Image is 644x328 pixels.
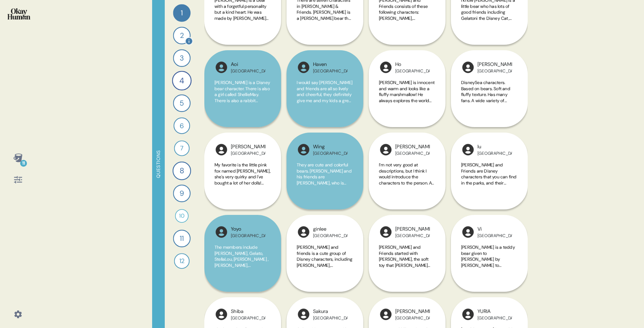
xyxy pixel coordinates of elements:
div: Yoyo [231,225,265,233]
div: [GEOGRAPHIC_DATA] [478,151,512,156]
div: [GEOGRAPHIC_DATA] [395,68,430,74]
div: [GEOGRAPHIC_DATA] [313,151,348,156]
div: ginlee [313,225,348,233]
div: 3 [173,49,190,67]
img: l1ibTKarBSWXLOhlfT5LxFP+OttMJpPJZDKZTCbz9PgHEggSPYjZSwEAAAAASUVORK5CYII= [215,225,228,239]
div: [GEOGRAPHIC_DATA] [395,233,430,238]
img: l1ibTKarBSWXLOhlfT5LxFP+OttMJpPJZDKZTCbz9PgHEggSPYjZSwEAAAAASUVORK5CYII= [215,307,228,321]
div: [GEOGRAPHIC_DATA] [395,151,430,156]
span: My favorite is the little pink fox named [PERSON_NAME], she's very quirky and I've bought a lot o... [215,162,270,252]
div: 9 [173,184,190,202]
img: l1ibTKarBSWXLOhlfT5LxFP+OttMJpPJZDKZTCbz9PgHEggSPYjZSwEAAAAASUVORK5CYII= [379,143,393,156]
div: [PERSON_NAME] [478,61,512,68]
div: [GEOGRAPHIC_DATA] [313,233,348,238]
img: l1ibTKarBSWXLOhlfT5LxFP+OttMJpPJZDKZTCbz9PgHEggSPYjZSwEAAAAASUVORK5CYII= [461,307,475,321]
img: l1ibTKarBSWXLOhlfT5LxFP+OttMJpPJZDKZTCbz9PgHEggSPYjZSwEAAAAASUVORK5CYII= [461,60,475,74]
span: [PERSON_NAME] and Friends started with [PERSON_NAME], the soft toy that [PERSON_NAME] made for [P... [379,244,434,322]
div: 1 [173,4,190,22]
img: l1ibTKarBSWXLOhlfT5LxFP+OttMJpPJZDKZTCbz9PgHEggSPYjZSwEAAAAASUVORK5CYII= [297,307,310,321]
div: 6 [174,118,190,134]
img: l1ibTKarBSWXLOhlfT5LxFP+OttMJpPJZDKZTCbz9PgHEggSPYjZSwEAAAAASUVORK5CYII= [461,143,475,156]
div: [GEOGRAPHIC_DATA] [313,315,348,321]
span: DisneySea characters. Based on bears. Soft and fluffy texture. Has many fans. A wide variety of m... [461,80,517,175]
div: YURIA [478,308,512,315]
img: l1ibTKarBSWXLOhlfT5LxFP+OttMJpPJZDKZTCbz9PgHEggSPYjZSwEAAAAASUVORK5CYII= [379,307,393,321]
div: 5 [173,94,190,112]
div: Haven [313,61,348,68]
img: l1ibTKarBSWXLOhlfT5LxFP+OttMJpPJZDKZTCbz9PgHEggSPYjZSwEAAAAASUVORK5CYII= [215,143,228,156]
span: The members include [PERSON_NAME], Gelato, StellaLou, [PERSON_NAME] ,[PERSON_NAME], [PERSON_NAME]... [215,244,268,328]
img: l1ibTKarBSWXLOhlfT5LxFP+OttMJpPJZDKZTCbz9PgHEggSPYjZSwEAAAAASUVORK5CYII= [297,60,310,74]
div: Ho [395,61,430,68]
div: lu [478,143,512,151]
span: I’m not very good at descriptions, but I think I would introduce the characters to the person. At... [379,162,435,252]
img: l1ibTKarBSWXLOhlfT5LxFP+OttMJpPJZDKZTCbz9PgHEggSPYjZSwEAAAAASUVORK5CYII= [379,225,393,239]
div: [GEOGRAPHIC_DATA] [231,68,265,74]
img: okayhuman.3b1b6348.png [8,8,30,19]
div: 8 [173,162,191,180]
div: [PERSON_NAME] [395,225,430,233]
img: l1ibTKarBSWXLOhlfT5LxFP+OttMJpPJZDKZTCbz9PgHEggSPYjZSwEAAAAASUVORK5CYII= [461,225,475,239]
div: [GEOGRAPHIC_DATA] [395,315,430,321]
div: [GEOGRAPHIC_DATA] [231,315,265,321]
span: I would say [PERSON_NAME] and friends are all so lively and cheerful, they definitely give me and... [297,80,352,211]
span: [PERSON_NAME] is a Disney bear character. There is also a girl called ShellieMay. There is also a... [215,80,271,211]
div: 11 [173,230,190,247]
span: They are cute and colorful bears. [PERSON_NAME] and his friends are [PERSON_NAME], who is introve... [297,162,353,270]
div: [GEOGRAPHIC_DATA] [478,315,512,321]
span: [PERSON_NAME] is innocent and warm and looks like a fluffy marshmallow! He always explores the wo... [379,80,435,187]
div: Shiba [231,308,265,315]
div: [GEOGRAPHIC_DATA] [231,233,265,238]
div: 12 [174,253,189,269]
div: Aoi [231,61,265,68]
img: l1ibTKarBSWXLOhlfT5LxFP+OttMJpPJZDKZTCbz9PgHEggSPYjZSwEAAAAASUVORK5CYII= [379,60,393,74]
div: [PERSON_NAME] [395,143,430,151]
div: [GEOGRAPHIC_DATA] [313,68,348,74]
div: Vi [478,225,512,233]
div: [GEOGRAPHIC_DATA] [231,151,265,156]
div: [PERSON_NAME] [395,308,430,315]
img: l1ibTKarBSWXLOhlfT5LxFP+OttMJpPJZDKZTCbz9PgHEggSPYjZSwEAAAAASUVORK5CYII= [215,60,228,74]
span: [PERSON_NAME] and Friends are Disney characters that you can find in the parks, and their charact... [461,162,517,246]
div: Sakura [313,308,348,315]
img: l1ibTKarBSWXLOhlfT5LxFP+OttMJpPJZDKZTCbz9PgHEggSPYjZSwEAAAAASUVORK5CYII= [297,143,310,156]
div: 4 [172,71,191,90]
div: Wing [313,143,348,151]
div: [GEOGRAPHIC_DATA] [478,233,512,238]
div: 7 [174,140,189,156]
div: [GEOGRAPHIC_DATA] [478,68,512,74]
div: 10 [175,209,189,223]
div: 2 [173,27,190,44]
div: [PERSON_NAME] [231,143,265,151]
div: 11 [20,160,27,167]
img: l1ibTKarBSWXLOhlfT5LxFP+OttMJpPJZDKZTCbz9PgHEggSPYjZSwEAAAAASUVORK5CYII= [297,225,310,239]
